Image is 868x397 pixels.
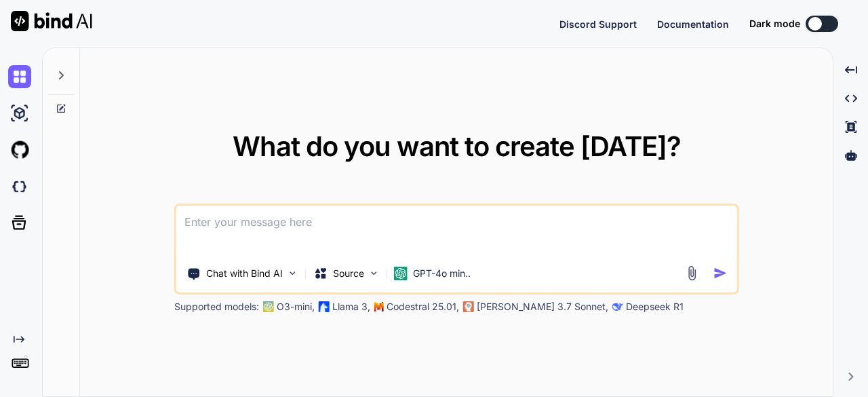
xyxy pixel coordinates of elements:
img: Bind AI [11,11,92,31]
img: Mistral-AI [374,302,384,311]
span: Documentation [657,18,729,30]
p: GPT-4o min.. [413,267,471,280]
span: What do you want to create [DATE]? [233,130,681,163]
img: Pick Tools [287,267,298,279]
img: githubLight [8,138,31,162]
img: Pick Models [368,267,380,279]
img: GPT-4o mini [394,267,408,280]
img: chat [8,65,31,88]
img: ai-studio [8,102,31,125]
span: Discord Support [559,18,637,30]
p: Source [333,267,364,280]
img: darkCloudIdeIcon [8,175,31,198]
p: Deepseek R1 [626,300,684,314]
p: Chat with Bind AI [206,267,283,280]
span: Dark mode [749,17,800,31]
img: attachment [684,265,699,281]
button: Documentation [657,17,729,31]
img: Llama2 [319,301,330,312]
p: Codestral 25.01, [387,300,459,314]
img: GPT-4 [263,301,274,312]
img: claude [463,301,474,312]
img: icon [713,266,727,280]
button: Discord Support [559,17,637,31]
p: [PERSON_NAME] 3.7 Sonnet, [477,300,608,314]
p: O3-mini, [277,300,315,314]
p: Llama 3, [332,300,370,314]
img: claude [612,301,623,312]
p: Supported models: [174,300,259,314]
